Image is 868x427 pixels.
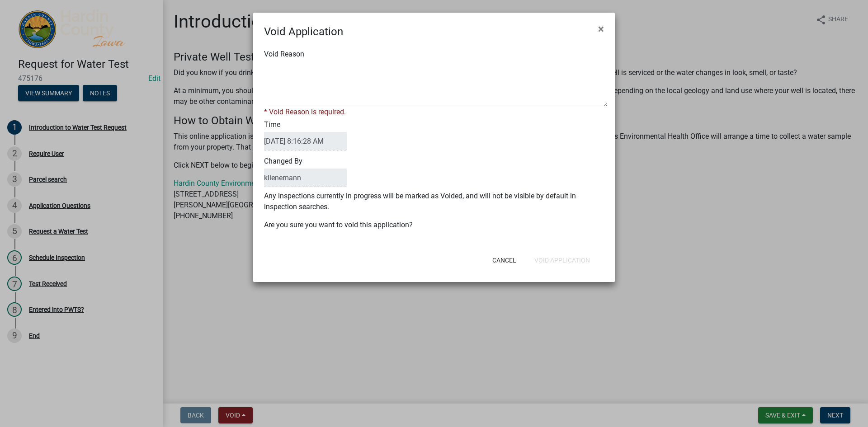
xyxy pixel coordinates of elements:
[264,169,347,187] input: ClosedBy
[264,107,604,117] div: * Void Reason is required.
[264,158,347,187] label: Changed By
[527,252,597,268] button: Void Application
[485,252,524,268] button: Cancel
[264,51,304,58] label: Void Reason
[268,61,608,107] textarea: Void Reason
[264,191,604,212] p: Any inspections currently in progress will be marked as Voided, and will not be visible by defaul...
[264,220,604,230] p: Are you sure you want to void this application?
[264,132,347,150] input: DateTime
[264,121,347,150] label: Time
[591,16,611,42] button: Close
[598,23,604,35] span: ×
[264,23,343,40] h4: Void Application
